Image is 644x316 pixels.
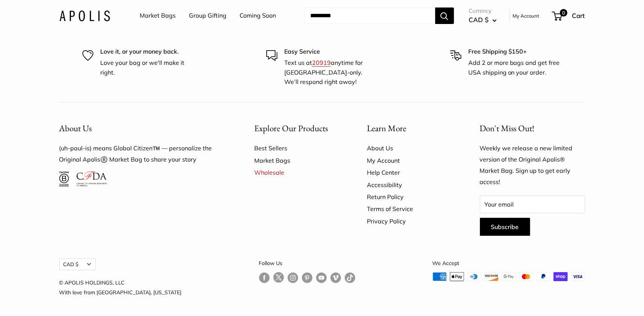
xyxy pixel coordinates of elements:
[259,272,270,283] a: Follow us on Facebook
[560,9,567,16] span: 0
[345,272,355,283] a: Follow us on Tumblr
[59,171,69,186] img: Certified B Corporation
[255,166,341,178] a: Wholesale
[59,10,110,21] img: Apolis
[367,191,454,203] a: Return Policy
[367,123,407,134] span: Learn More
[316,272,327,283] a: Follow us on YouTube
[469,16,489,24] span: CAD $
[240,10,276,21] a: Coming Soon
[469,14,497,26] button: CAD $
[59,121,228,136] button: About Us
[367,179,454,191] a: Accessibility
[305,7,435,24] input: Search...
[59,258,96,270] button: CAD $
[140,10,176,21] a: Market Bags
[435,7,454,24] button: Search
[59,278,182,297] p: © APOLIS HOLDINGS, LLC With love from [GEOGRAPHIC_DATA], [US_STATE]
[469,6,497,16] span: Currency
[255,123,328,134] span: Explore Our Products
[77,171,106,186] img: Council of Fashion Designers of America Member
[367,154,454,166] a: My Account
[189,10,227,21] a: Group Gifting
[367,121,454,136] button: Learn More
[302,272,312,283] a: Follow us on Pinterest
[367,203,454,215] a: Terms of Service
[288,272,298,283] a: Follow us on Instagram
[100,47,194,57] p: Love it, or your money back.
[553,10,585,22] a: 0 Cart
[255,142,341,154] a: Best Sellers
[480,143,585,188] p: Weekly we release a new limited version of the Original Apolis® Market Bag. Sign up to get early ...
[330,272,341,283] a: Follow us on Vimeo
[367,215,454,227] a: Privacy Policy
[433,258,585,268] p: We Accept
[367,142,454,154] a: About Us
[468,58,562,77] p: Add 2 or more bags and get free USA shipping on your order.
[468,47,562,57] p: Free Shipping $150+
[59,143,228,165] p: (uh-paul-is) means Global Citizen™️ — personalize the Original Apolis®️ Market Bag to share your ...
[273,272,284,286] a: Follow us on Twitter
[312,59,331,66] a: 20919
[480,218,530,236] button: Subscribe
[100,58,194,77] p: Love your bag or we'll make it right.
[259,258,355,268] p: Follow Us
[367,166,454,178] a: Help Center
[572,12,585,19] span: Cart
[284,47,378,57] p: Easy Service
[59,123,92,134] span: About Us
[284,58,378,87] p: Text us at anytime for [GEOGRAPHIC_DATA]-only. We’ll respond right away!
[513,11,540,20] a: My Account
[255,121,341,136] button: Explore Our Products
[480,121,585,136] p: Don't Miss Out!
[255,154,341,166] a: Market Bags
